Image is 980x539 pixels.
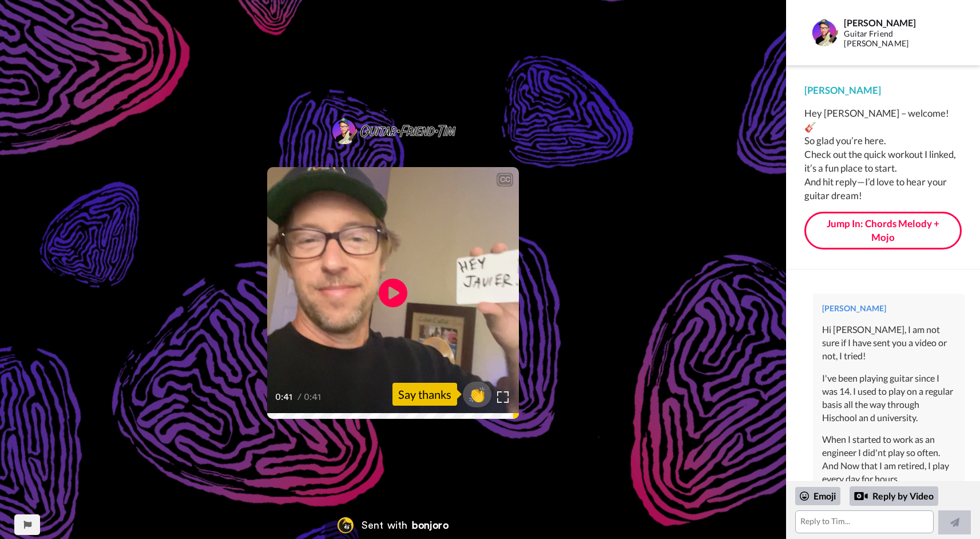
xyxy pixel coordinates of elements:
div: Hi [PERSON_NAME], I am not sure if I have sent you a video or not, I tried! [822,323,955,363]
div: [PERSON_NAME] [804,84,962,97]
div: When I started to work as an engineer I did'nt play so often. And Now that I am retired, I play e... [822,433,955,485]
div: CC [498,174,512,185]
div: Emoji [795,487,840,505]
span: 0:41 [275,390,295,404]
img: Bonjoro Logo [338,517,354,533]
span: 👏 [463,385,491,403]
span: 0:41 [304,390,324,404]
div: bonjoro [412,520,449,530]
div: Guitar Friend [PERSON_NAME] [844,29,949,49]
div: [PERSON_NAME] [822,303,955,314]
div: Reply by Video [850,486,938,506]
span: / [297,390,301,404]
div: Hey [PERSON_NAME] – welcome! 🎸 So glad you’re here. Check out the quick workout I linked, it’s a ... [804,106,962,203]
div: Sent with [362,520,407,530]
a: Jump In: Chords Melody + Mojo [804,212,962,250]
div: [PERSON_NAME] [844,17,949,28]
img: Profile Image [811,19,838,46]
div: Reply by Video [854,489,868,503]
button: 👏 [463,382,491,407]
img: 4168c7b9-a503-4c5a-8793-033c06aa830e [330,117,456,144]
img: Full screen [497,391,509,403]
div: I've been playing guitar since I was 14. I used to play on a regular basis all the way through Hi... [822,372,955,424]
div: Say thanks [392,383,457,406]
a: Bonjoro LogoSent withbonjoro [325,512,461,539]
